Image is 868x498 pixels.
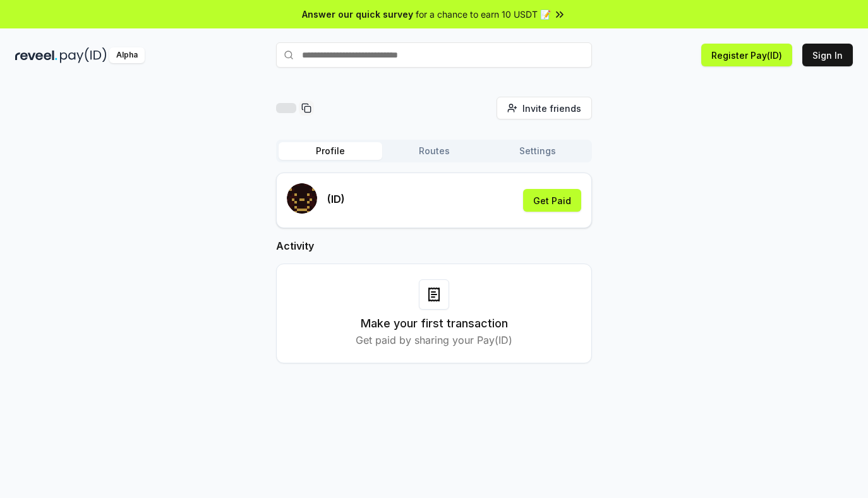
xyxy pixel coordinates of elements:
[356,332,512,348] p: Get paid by sharing your Pay(ID)
[15,47,57,63] img: reveel_dark
[497,97,592,119] button: Invite friends
[523,189,581,212] button: Get Paid
[302,8,413,21] span: Answer our quick survey
[276,238,592,253] h2: Activity
[382,142,486,160] button: Routes
[327,191,345,207] p: (ID)
[109,47,145,63] div: Alpha
[522,102,581,115] span: Invite friends
[60,47,107,63] img: pay_id
[279,142,382,160] button: Profile
[361,315,508,332] h3: Make your first transaction
[802,44,853,66] button: Sign In
[701,44,792,66] button: Register Pay(ID)
[486,142,589,160] button: Settings
[416,8,551,21] span: for a chance to earn 10 USDT 📝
